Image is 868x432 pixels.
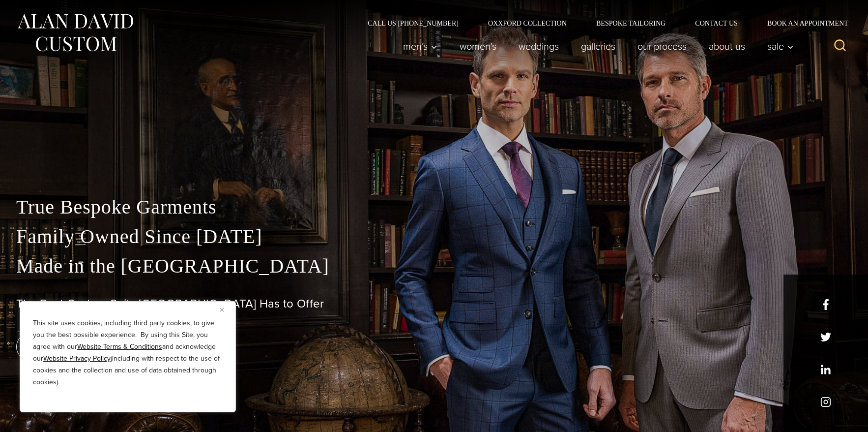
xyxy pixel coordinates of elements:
[353,20,473,27] a: Call Us [PHONE_NUMBER]
[473,20,581,27] a: Oxxford Collection
[220,304,231,315] button: Close
[16,11,134,55] img: Alan David Custom
[403,41,437,51] span: Men’s
[43,353,111,364] a: Website Privacy Policy
[392,36,799,56] nav: Primary Navigation
[353,20,852,27] nav: Secondary Navigation
[698,36,756,56] a: About Us
[16,297,852,311] h1: The Best Custom Suits [GEOGRAPHIC_DATA] Has to Offer
[767,41,794,51] span: Sale
[16,333,154,361] a: book an appointment
[680,20,752,27] a: Contact Us
[627,36,698,56] a: Our Process
[449,36,508,56] a: Women’s
[220,308,224,312] img: Close
[33,317,223,388] p: This site uses cookies, including third party cookies, to give you the best possible experience. ...
[581,20,680,27] a: Bespoke Tailoring
[77,341,162,352] a: Website Terms & Conditions
[508,36,570,56] a: weddings
[828,34,852,58] button: View Search Form
[570,36,627,56] a: Galleries
[752,20,852,27] a: Book an Appointment
[16,192,852,281] p: True Bespoke Garments Family Owned Since [DATE] Made in the [GEOGRAPHIC_DATA]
